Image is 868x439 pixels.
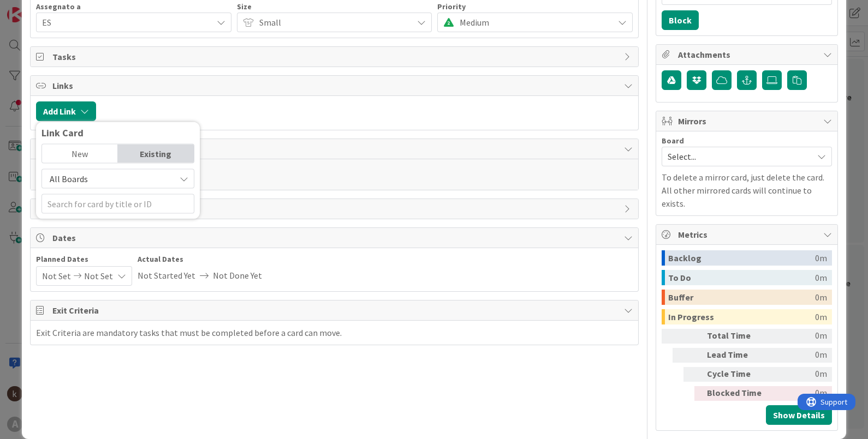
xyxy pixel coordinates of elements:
div: Cycle Time [707,367,767,382]
span: Comments [52,142,619,155]
div: Backlog [668,250,815,266]
span: History [52,202,619,215]
div: 0m [771,348,827,363]
div: 0m [815,270,827,285]
div: Lead Time [707,348,767,363]
div: Total Time [707,329,767,344]
button: Show Details [766,405,832,425]
div: In Progress [668,309,815,324]
div: 0m [771,386,827,401]
span: Links [52,79,619,92]
div: Size [237,3,432,10]
div: 0m [771,329,827,344]
span: Not Set [84,267,113,285]
span: Attachments [678,48,818,61]
span: Planned Dates [36,254,132,265]
div: Blocked Time [707,386,767,401]
span: Not Set [42,267,71,285]
div: 0m [771,367,827,382]
div: 0m [815,290,827,305]
span: Exit Criteria [52,304,619,317]
span: Metrics [678,228,818,241]
span: Actual Dates [138,254,262,265]
span: Medium [460,15,608,30]
span: Dates [52,231,619,244]
div: To Do [668,270,815,285]
span: Not Done Yet [213,266,262,285]
span: All Boards [50,173,88,184]
div: Priority [437,3,633,10]
span: Tasks [52,50,619,63]
div: Link Card [41,128,194,139]
span: Board [662,137,684,145]
button: Add Link [36,101,96,121]
div: Assegnato a [36,3,231,10]
div: 0m [815,309,827,324]
div: Exit Criteria are mandatory tasks that must be completed before a card can move. [36,326,342,339]
span: ES [42,16,212,29]
div: 0m [815,250,827,266]
span: Not Started Yet [138,266,195,285]
button: Block [662,10,699,30]
p: To delete a mirror card, just delete the card. All other mirrored cards will continue to exists. [662,171,832,210]
span: Support [23,2,50,15]
span: Select... [668,149,807,164]
span: Mirrors [678,115,818,128]
div: New [42,145,118,163]
span: Small [259,15,408,30]
div: Existing [118,145,194,163]
input: Search for card by title or ID [41,194,194,214]
div: Buffer [668,290,815,305]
